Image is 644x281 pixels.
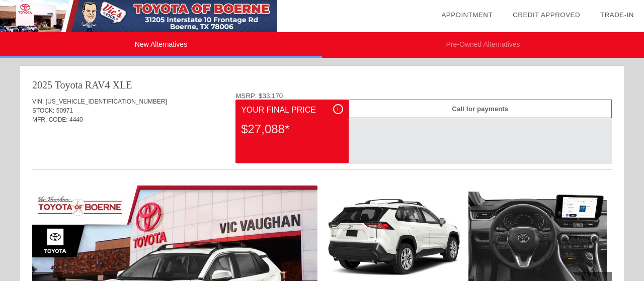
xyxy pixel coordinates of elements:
[32,139,612,155] div: Quoted on [DATE] 6:09:29 PM
[69,116,83,123] span: 4440
[32,98,44,105] span: VIN:
[113,78,132,92] div: XLE
[56,107,73,114] span: 50971
[32,78,110,92] div: 2025 Toyota RAV4
[349,100,612,118] div: Call for payments
[46,98,167,105] span: [US_VEHICLE_IDENTIFICATION_NUMBER]
[322,32,644,58] li: Pre-Owned Alternatives
[235,92,612,100] div: MSRP: $33,170
[441,11,493,19] a: Appointment
[32,116,68,123] span: MFR. CODE:
[600,11,634,19] a: Trade-In
[513,11,580,19] a: Credit Approved
[241,116,343,142] div: $27,088*
[333,104,343,114] div: i
[241,104,343,116] div: Your Final Price
[32,107,54,114] span: STOCK:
